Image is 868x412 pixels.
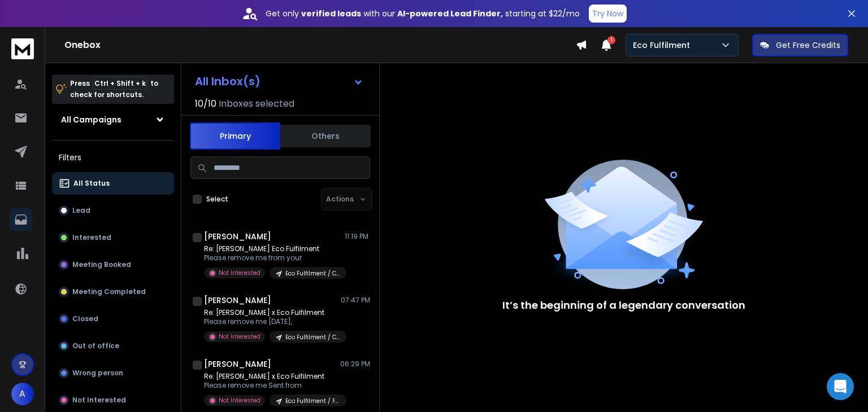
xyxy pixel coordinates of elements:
[52,389,174,411] button: Not Interested
[72,233,111,242] p: Interested
[72,206,90,215] p: Lead
[72,287,146,296] p: Meeting Completed
[195,76,261,87] h1: All Inbox(s)
[397,8,503,19] strong: AI-powered Lead Finder,
[204,253,340,262] p: Please remove me from your
[52,280,174,303] button: Meeting Completed
[219,269,261,277] p: Not Interested
[589,5,627,23] button: Try Now
[341,296,370,305] p: 07:47 PM
[11,38,34,59] img: logo
[827,373,854,400] div: Open Intercom Messenger
[285,333,340,341] p: Eco Fulfilment / Case Study / 11-50
[73,179,110,188] p: All Status
[204,244,340,253] p: Re: [PERSON_NAME] Eco Fulfilment
[72,396,126,405] p: Not Interested
[93,77,147,90] span: Ctrl + Shift + k
[52,226,174,249] button: Interested
[752,34,848,56] button: Get Free Credits
[776,40,840,51] p: Get Free Credits
[70,78,158,100] p: Press to check for shortcuts.
[61,114,121,125] h1: All Campaigns
[195,97,216,111] span: 10 / 10
[285,269,340,278] p: Eco Fulfilment / Case Study / 11-50
[266,8,580,19] p: Get only with our starting at $22/mo
[204,381,340,390] p: Please remove me Sent from
[72,260,131,269] p: Meeting Booked
[219,396,261,405] p: Not Interested
[11,383,34,405] button: A
[206,195,228,204] label: Select
[64,38,576,52] h1: Onebox
[186,70,372,93] button: All Inbox(s)
[52,335,174,357] button: Out of office
[204,358,271,370] h1: [PERSON_NAME]
[52,253,174,276] button: Meeting Booked
[204,317,340,326] p: Please remove me [DATE],
[52,172,174,195] button: All Status
[52,150,174,165] h3: Filters
[52,199,174,222] button: Lead
[204,231,271,242] h1: [PERSON_NAME]
[219,97,294,111] h3: Inboxes selected
[345,232,370,241] p: 11:19 PM
[204,308,340,317] p: Re: [PERSON_NAME] x Eco Fulfilment
[52,108,174,131] button: All Campaigns
[190,122,280,150] button: Primary
[592,8,623,19] p: Try Now
[340,360,370,369] p: 06:29 PM
[204,295,271,306] h1: [PERSON_NAME]
[285,397,340,405] p: Eco Fulfilment / Free Consultation - Postage Cost Analysis / 11-25
[52,308,174,330] button: Closed
[301,8,361,19] strong: verified leads
[72,369,123,378] p: Wrong person
[219,332,261,341] p: Not Interested
[52,362,174,384] button: Wrong person
[72,314,98,323] p: Closed
[502,297,745,313] p: It’s the beginning of a legendary conversation
[204,372,340,381] p: Re: [PERSON_NAME] x Eco Fulfilment
[633,40,695,51] p: Eco Fulfilment
[72,341,119,350] p: Out of office
[280,124,371,148] button: Others
[607,36,615,44] span: 1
